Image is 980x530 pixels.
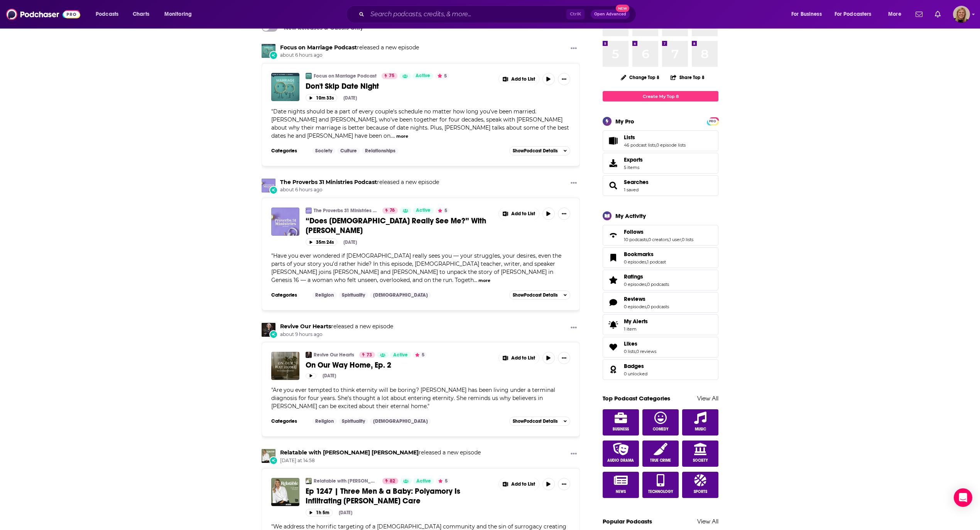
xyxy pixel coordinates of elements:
[312,292,337,298] a: Religion
[513,292,558,298] span: Show Podcast Details
[390,478,395,485] span: 82
[603,247,718,268] span: Bookmarks
[280,52,419,59] span: about 6 hours ago
[566,9,585,19] span: Ctrl K
[353,5,644,23] div: Search podcasts, credits, & more...
[262,323,275,337] img: Revive Our Hearts
[953,6,970,23] span: Logged in as avansolkema
[624,134,635,141] span: Lists
[648,489,673,494] span: Technology
[682,409,718,435] a: Music
[791,9,822,20] span: For Business
[436,208,449,214] button: 5
[568,323,580,333] button: Show More Button
[382,478,398,484] a: 82
[513,419,558,424] span: Show Podcast Details
[306,238,337,246] button: 35m 24s
[646,304,647,309] span: ,
[511,355,535,361] span: Add to List
[435,73,449,79] button: 5
[605,252,621,263] a: Bookmarks
[624,179,649,186] a: Searches
[624,134,686,141] a: Lists
[306,486,493,506] a: Ep 1247 | Three Men & a Baby: Polyamory Is Infiltrating [PERSON_NAME] Care
[669,237,669,242] span: ,
[558,208,570,220] button: Show More Button
[271,108,569,139] span: Date nights should be a part of every couple's schedule no matter how long you've been married. [...
[953,6,970,23] button: Show profile menu
[133,9,149,20] span: Charts
[262,449,275,463] a: Relatable with Allie Beth Stuckey
[636,349,656,354] a: 0 reviews
[337,148,360,154] a: Culture
[306,360,391,370] span: On Our Way Home, Ep. 2
[697,518,718,525] a: View All
[306,478,312,484] img: Relatable with Allie Beth Stuckey
[271,352,299,380] img: On Our Way Home, Ep. 2
[416,207,431,214] span: Active
[603,270,718,290] span: Ratings
[306,486,460,506] span: Ep 1247 | Three Men & a Baby: Polyamory Is Infiltrating [PERSON_NAME] Care
[413,478,434,484] a: Active
[362,148,399,154] a: Relationships
[594,12,626,16] span: Open Advanced
[624,228,644,235] span: Follows
[306,94,337,101] button: 10m 33s
[271,148,306,154] h3: Categories
[271,387,555,410] span: Are you ever tempted to think eternity will be boring? [PERSON_NAME] has been living under a term...
[693,458,708,463] span: Society
[280,331,393,338] span: about 9 hours ago
[624,295,645,302] span: Reviews
[271,252,561,284] span: "
[830,8,883,20] button: open menu
[412,73,433,79] a: Active
[339,292,368,298] a: Spirituality
[932,8,944,21] a: Show notifications dropdown
[262,44,275,58] a: Focus on Marriage Podcast
[624,251,666,258] a: Bookmarks
[624,187,639,192] a: 1 saved
[603,292,718,313] span: Reviews
[343,240,357,245] div: [DATE]
[695,427,706,432] span: Music
[413,208,434,214] a: Active
[390,207,395,214] span: 76
[499,208,539,220] button: Show More Button
[605,275,621,285] a: Ratings
[642,441,679,467] a: True Crime
[511,481,535,487] span: Add to List
[653,427,669,432] span: Comedy
[269,456,278,465] div: New Episode
[605,135,621,146] a: Lists
[269,186,278,194] div: New Episode
[306,352,312,358] a: Revive Our Hearts
[370,418,431,424] a: [DEMOGRAPHIC_DATA]
[786,8,831,20] button: open menu
[624,318,648,325] span: My Alerts
[646,259,647,265] span: ,
[271,478,299,506] a: Ep 1247 | Three Men & a Baby: Polyamory Is Infiltrating Foster Care
[624,237,647,242] a: 10 podcasts
[656,142,656,148] span: ,
[416,478,431,485] span: Active
[96,9,118,20] span: Podcasts
[280,323,331,330] a: Revive Our Hearts
[568,449,580,459] button: Show More Button
[669,237,681,242] a: 1 user
[306,216,486,235] span: “Does [DEMOGRAPHIC_DATA] Really See Me?” With [PERSON_NAME]
[647,259,666,265] a: 1 podcast
[509,146,570,155] button: ShowPodcast Details
[306,81,493,91] a: Don't Skip Date Night
[509,417,570,426] button: ShowPodcast Details
[605,180,621,191] a: Searches
[6,7,80,22] img: Podchaser - Follow, Share and Rate Podcasts
[646,282,647,287] span: ,
[499,352,539,364] button: Show More Button
[164,9,192,20] span: Monitoring
[615,212,646,219] div: My Activity
[697,395,718,402] a: View All
[603,130,718,151] span: Lists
